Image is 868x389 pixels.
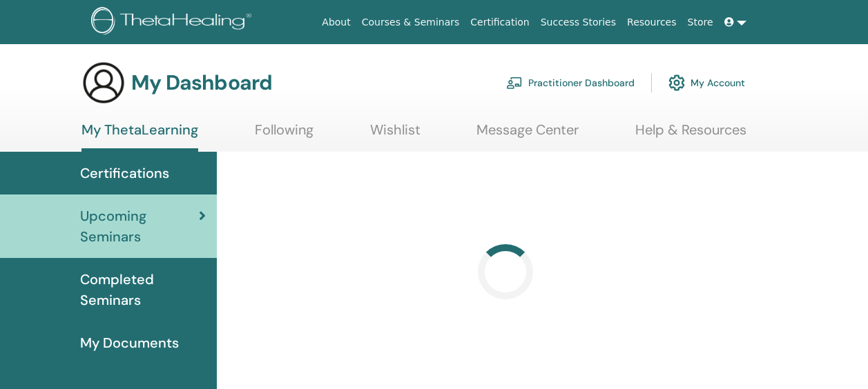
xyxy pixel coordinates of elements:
[81,121,198,152] a: My ThetaLearning
[80,206,199,247] span: Upcoming Seminars
[80,332,179,353] span: My Documents
[668,71,685,94] img: cog.svg
[80,269,206,310] span: Completed Seminars
[668,68,745,98] a: My Account
[91,7,256,38] img: logo.png
[131,70,272,95] h3: My Dashboard
[476,121,579,148] a: Message Center
[80,163,169,183] span: Certifications
[621,10,682,35] a: Resources
[370,121,421,148] a: Wishlist
[465,10,534,35] a: Certification
[635,121,746,148] a: Help & Resources
[535,10,621,35] a: Success Stories
[506,68,635,98] a: Practitioner Dashboard
[81,61,126,105] img: generic-user-icon.jpg
[255,121,314,148] a: Following
[316,10,356,35] a: About
[682,10,719,35] a: Store
[356,10,465,35] a: Courses & Seminars
[506,77,523,89] img: chalkboard-teacher.svg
